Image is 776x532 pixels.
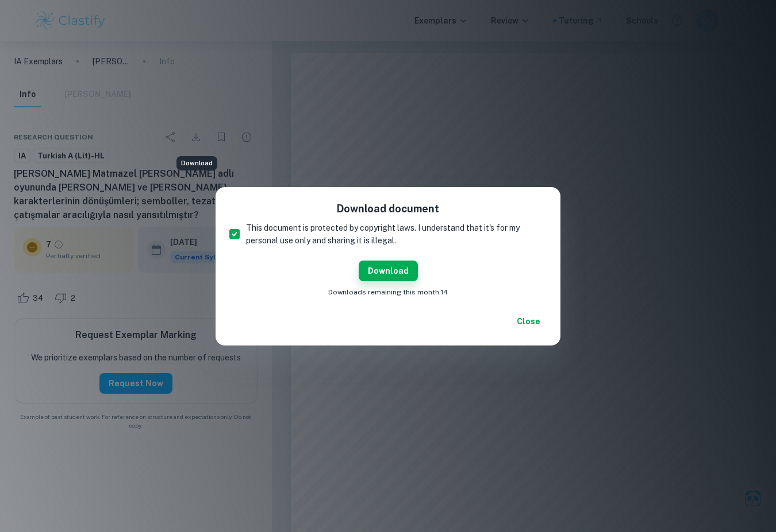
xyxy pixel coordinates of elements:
span: This document is protected by copyright laws. I understand that it's for my personal use only and... [246,222,537,247]
button: Download [359,261,418,281]
button: Close [510,311,547,332]
span: Downloads remaining this month: 14 [328,287,448,297]
div: Download [176,156,217,170]
h6: Download document [229,201,547,217]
